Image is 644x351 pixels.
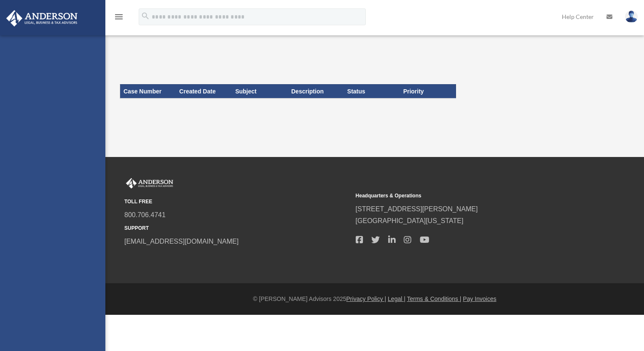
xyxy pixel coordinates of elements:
[105,294,644,304] div: © [PERSON_NAME] Advisors 2025
[625,11,638,23] img: User Pic
[400,84,456,98] th: Priority
[124,178,175,189] img: Anderson Advisors Platinum Portal
[141,11,150,21] i: search
[407,295,462,302] a: Terms & Conditions |
[4,10,80,27] img: Anderson Advisors Platinum Portal
[124,211,166,218] a: 800.706.4741
[120,84,176,98] th: Case Number
[344,84,400,98] th: Status
[388,295,405,302] a: Legal |
[463,295,496,302] a: Pay Invoices
[124,238,239,245] a: [EMAIL_ADDRESS][DOMAIN_NAME]
[346,295,386,302] a: Privacy Policy |
[124,224,350,233] small: SUPPORT
[176,84,232,98] th: Created Date
[356,205,478,213] a: [STREET_ADDRESS][PERSON_NAME]
[114,12,124,22] i: menu
[114,15,124,22] a: menu
[232,84,288,98] th: Subject
[356,217,464,224] a: [GEOGRAPHIC_DATA][US_STATE]
[288,84,344,98] th: Description
[124,197,350,206] small: TOLL FREE
[356,191,581,200] small: Headquarters & Operations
